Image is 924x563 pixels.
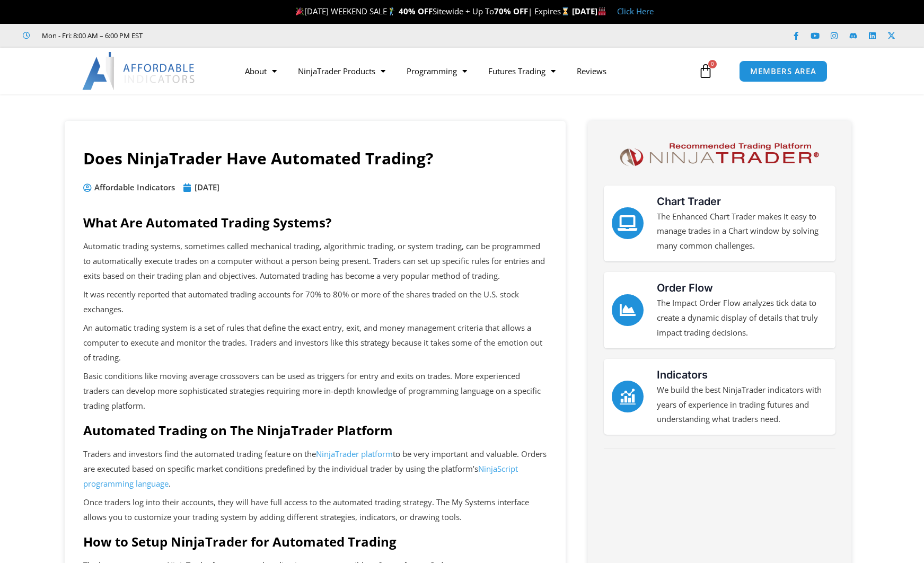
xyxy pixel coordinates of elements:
img: NinjaTrader Logo | Affordable Indicators – NinjaTrader [615,139,823,170]
img: 🏌️‍♂️ [388,7,395,15]
time: [DATE] [195,182,219,192]
strong: [DATE] [572,6,606,16]
span: Mon - Fri: 8:00 AM – 6:00 PM EST [39,29,143,42]
p: It was recently reported that automated trading accounts for 70% to 80% or more of the shares tra... [83,287,547,317]
a: NinjaTrader Products [287,59,396,83]
strong: 70% OFF [494,6,528,16]
a: Indicators [657,368,708,381]
h2: How to Setup NinjaTrader for Automated Trading [83,533,547,550]
a: Chart Trader [657,195,721,208]
p: Traders and investors find the automated trading feature on the to be very important and valuable... [83,447,547,491]
p: Automatic trading systems, sometimes called mechanical trading, algorithmic trading, or system tr... [83,239,547,284]
span: MEMBERS AREA [750,67,816,75]
span: [DATE] WEEKEND SALE Sitewide + Up To | Expires [293,6,571,16]
img: 🏭 [598,7,606,15]
p: The Impact Order Flow analyzes tick data to create a dynamic display of details that truly impact... [657,296,828,340]
a: NinjaTrader platform [316,448,393,459]
span: Affordable Indicators [92,180,175,195]
h2: Automated Trading on The NinjaTrader Platform [83,422,547,438]
img: ⌛ [561,7,569,15]
p: An automatic trading system is a set of rules that define the exact entry, exit, and money manage... [83,321,547,365]
nav: Menu [234,59,696,83]
a: Click Here [617,6,654,16]
p: We build the best NinjaTrader indicators with years of experience in trading futures and understa... [657,383,828,427]
a: Reviews [566,59,617,83]
a: MEMBERS AREA [739,60,828,82]
p: Once traders log into their accounts, they will have full access to the automated trading strateg... [83,495,547,525]
a: About [234,59,287,83]
iframe: Customer reviews powered by Trustpilot [157,30,316,41]
a: 0 [682,56,729,86]
p: The Enhanced Chart Trader makes it easy to manage trades in a Chart window by solving many common... [657,209,828,254]
strong: 40% OFF [399,6,433,16]
img: 🎉 [296,7,304,15]
span: 0 [708,60,717,68]
a: Order Flow [657,281,713,294]
a: Indicators [612,381,644,412]
a: Programming [396,59,478,83]
a: Futures Trading [478,59,566,83]
a: Chart Trader [612,207,644,239]
p: Basic conditions like moving average crossovers can be used as triggers for entry and exits on tr... [83,369,547,414]
h2: What Are Automated Trading Systems? [83,214,547,231]
img: LogoAI | Affordable Indicators – NinjaTrader [82,52,196,90]
a: Order Flow [612,294,644,326]
h1: Does NinjaTrader Have Automated Trading? [83,147,547,170]
a: NinjaScript programming language [83,463,518,489]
